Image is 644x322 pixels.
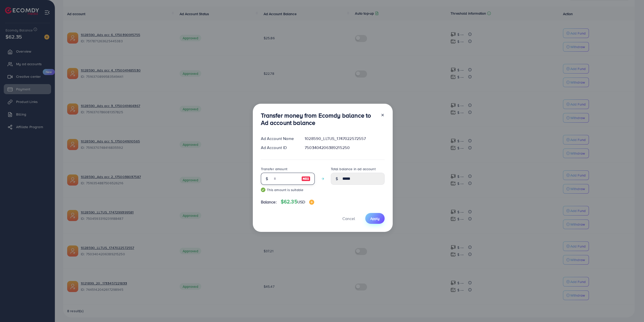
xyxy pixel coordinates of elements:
h4: $62.35 [281,199,314,205]
div: 1028590_LLTUS_1747022572557 [301,136,388,141]
span: Cancel [342,216,355,221]
div: 7503404206389215250 [301,145,388,151]
span: USD [297,199,305,205]
span: Balance: [261,199,277,205]
button: Apply [365,213,385,224]
button: Cancel [336,213,361,224]
img: image [309,200,314,205]
img: image [301,176,310,182]
iframe: Chat [623,299,640,318]
div: Ad Account Name [257,136,301,141]
img: guide [261,188,265,192]
label: Total balance in ad account [331,166,376,171]
h3: Transfer money from Ecomdy balance to Ad account balance [261,112,377,126]
small: This amount is suitable [261,187,315,192]
div: Ad Account ID [257,145,301,151]
span: Apply [370,216,380,221]
label: Transfer amount [261,166,287,171]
